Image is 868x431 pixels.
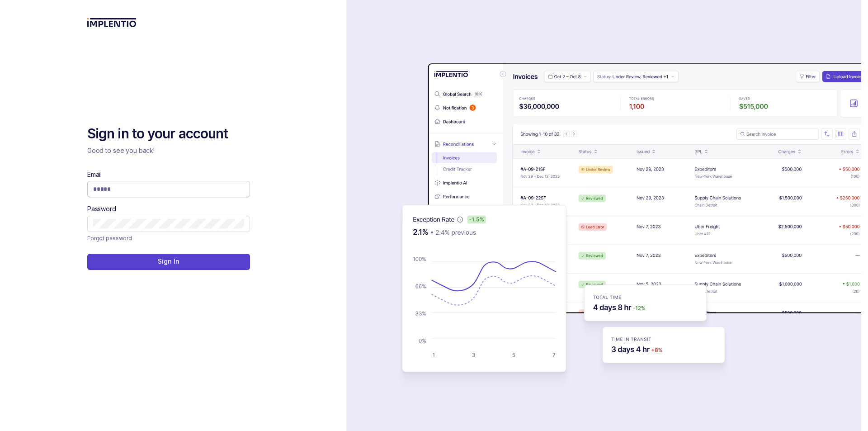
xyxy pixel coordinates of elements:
[87,234,132,243] a: Link Forgot password
[87,170,102,179] label: Email
[158,257,179,266] p: Sign In
[87,254,250,270] button: Sign In
[87,234,132,243] p: Forgot password
[87,125,250,143] h2: Sign in to your account
[87,146,250,155] p: Good to see you back!
[87,18,137,27] img: logo
[87,204,116,213] label: Password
